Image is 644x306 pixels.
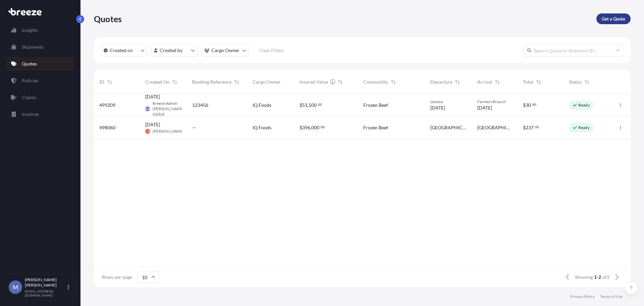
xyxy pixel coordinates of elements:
[569,79,582,85] span: Status
[308,103,309,107] span: ,
[102,274,132,280] span: Rows per page
[94,13,122,24] p: Quotes
[523,103,526,107] span: $
[25,289,66,297] p: [EMAIL_ADDRESS][DOMAIN_NAME]
[583,78,591,86] button: Sort
[309,103,317,107] span: 500
[22,60,37,67] p: Quotes
[526,125,534,130] span: 237
[6,107,75,121] a: Invoices
[110,47,133,54] p: Created on
[211,47,239,54] p: Cargo Owner
[493,78,501,86] button: Sort
[430,99,467,104] span: Lenexa
[192,79,231,85] span: Booking Reference
[534,126,535,128] span: .
[535,78,543,86] button: Sort
[523,44,624,56] input: Search Quote or Shipment ID...
[253,124,271,131] span: IQ Foods
[6,74,75,87] a: Policies
[259,47,284,54] p: Clear Filters
[153,129,184,134] span: [PERSON_NAME]
[321,126,325,128] span: 00
[430,104,445,111] span: [DATE]
[171,78,179,86] button: Sort
[363,79,388,85] span: Commodity
[144,105,151,112] span: BASG
[192,102,208,108] span: 123456
[300,79,328,85] span: Insured Value
[320,126,320,128] span: .
[101,44,148,56] button: createdOn Filter options
[523,79,533,85] span: Total
[25,277,66,288] p: [PERSON_NAME] [PERSON_NAME]
[151,44,198,56] button: createdBy Filter options
[578,102,590,108] p: Ready
[570,294,595,299] a: Privacy Policy
[477,104,492,111] span: [DATE]
[578,125,590,130] p: Ready
[6,24,75,37] a: Insights
[153,101,184,117] span: Breeze Admin [PERSON_NAME] Global
[430,124,467,131] span: [GEOGRAPHIC_DATA]
[192,124,196,131] span: —
[145,121,160,128] span: [DATE]
[336,78,344,86] button: Sort
[99,124,115,131] span: 498060
[430,79,452,85] span: Departure
[22,44,44,50] p: Shipments
[389,78,397,86] button: Sort
[145,93,160,100] span: [DATE]
[363,102,388,108] span: Frozen Beef
[300,125,302,130] span: $
[22,77,38,84] p: Policies
[300,103,302,107] span: $
[535,126,539,128] span: 60
[477,79,492,85] span: Arrival
[145,79,169,85] span: Created On
[453,78,462,86] button: Sort
[596,13,631,24] a: Get a Quote
[602,274,609,280] span: of 2
[253,45,290,56] button: Clear Filters
[6,57,75,71] a: Quotes
[363,124,388,131] span: Frozen Beef
[22,111,39,118] p: Invoices
[302,103,308,107] span: 51
[532,103,536,106] span: 90
[106,78,114,86] button: Sort
[146,128,149,135] span: CB
[531,103,532,106] span: .
[310,125,311,130] span: ,
[201,44,249,56] button: cargoOwner Filter options
[253,79,281,85] span: Cargo Owner
[600,294,623,299] a: Terms of Use
[99,79,104,85] span: ID
[233,78,241,86] button: Sort
[13,284,18,291] span: M
[302,125,310,130] span: 396
[311,125,319,130] span: 000
[594,274,601,280] span: 1-2
[477,99,513,104] span: Farmers Branch
[6,91,75,104] a: Claims
[160,47,182,54] p: Created by
[477,124,513,131] span: [GEOGRAPHIC_DATA]
[99,102,115,108] span: 499209
[575,274,593,280] span: Showing
[6,40,75,54] a: Shipments
[22,27,38,34] p: Insights
[317,103,318,106] span: .
[253,102,271,108] span: IQ Foods
[318,103,322,106] span: 00
[22,94,36,101] p: Claims
[602,15,625,22] p: Get a Quote
[526,103,531,107] span: 30
[523,125,526,130] span: $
